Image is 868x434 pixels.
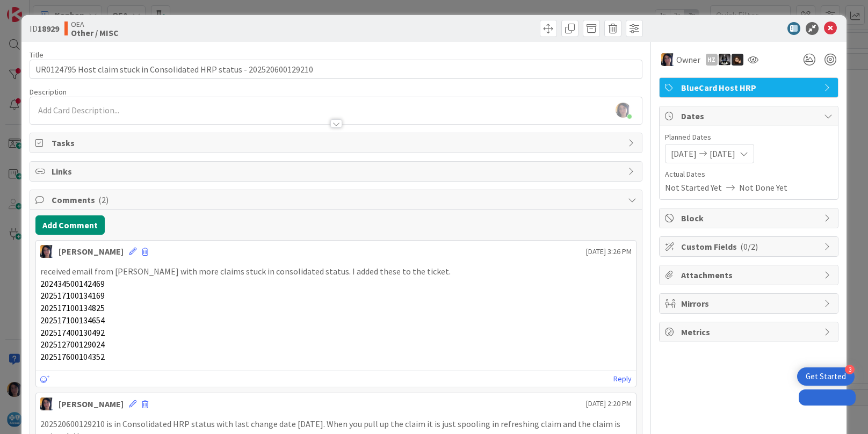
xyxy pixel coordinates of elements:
[40,351,105,362] span: 202517600104352
[38,23,59,34] b: 18929
[661,53,674,66] img: TC
[59,397,124,410] div: [PERSON_NAME]
[40,302,105,313] span: 202517100134825
[719,54,730,66] img: KG
[40,245,53,258] img: TC
[665,181,722,194] span: Not Started Yet
[681,212,819,225] span: Block
[52,165,622,178] span: Links
[681,110,819,122] span: Dates
[586,398,632,409] span: [DATE] 2:20 PM
[732,54,743,66] img: ZB
[40,278,105,289] span: 202434500142469
[40,339,105,350] span: 202512700129024
[706,54,718,66] div: HZ
[681,297,819,310] span: Mirrors
[845,365,855,374] div: 3
[665,132,833,143] span: Planned Dates
[665,169,833,180] span: Actual Dates
[30,22,59,35] span: ID
[40,265,631,278] p: received email from [PERSON_NAME] with more claims stuck in consolidated status. I added these to...
[710,147,735,160] span: [DATE]
[40,315,105,325] span: 202517100134654
[740,241,758,252] span: ( 0/2 )
[40,327,105,338] span: 202517400130492
[613,372,632,386] a: Reply
[739,181,787,194] span: Not Done Yet
[52,136,622,149] span: Tasks
[586,246,632,257] span: [DATE] 3:26 PM
[681,325,819,338] span: Metrics
[71,20,119,28] span: OEA
[681,81,819,94] span: BlueCard Host HRP
[616,103,631,118] img: 6opDD3BK3MiqhSbxlYhxNxWf81ilPuNy.jpg
[40,397,53,410] img: TC
[30,87,67,97] span: Description
[671,147,697,160] span: [DATE]
[40,290,105,301] span: 202517100134169
[681,269,819,281] span: Attachments
[52,193,622,206] span: Comments
[30,60,642,79] input: type card name here...
[98,194,108,205] span: ( 2 )
[806,371,846,382] div: Get Started
[676,53,700,66] span: Owner
[59,245,124,258] div: [PERSON_NAME]
[681,240,819,253] span: Custom Fields
[71,28,119,37] b: Other / MISC
[30,50,44,60] label: Title
[35,215,105,235] button: Add Comment
[797,367,855,386] div: Open Get Started checklist, remaining modules: 3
